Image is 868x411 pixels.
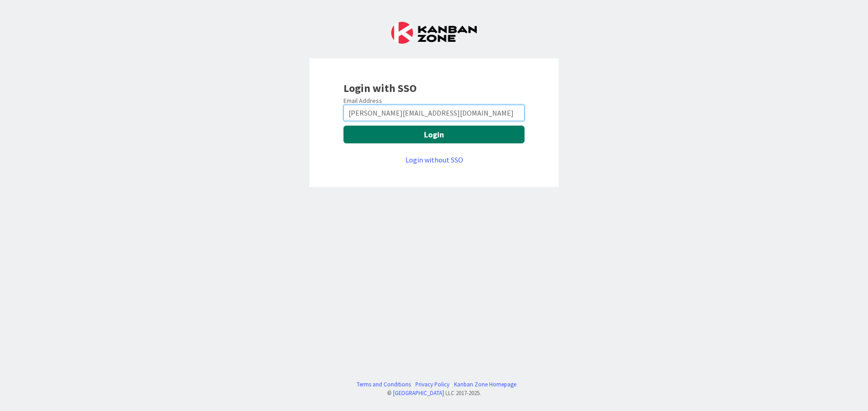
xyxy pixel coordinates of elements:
[393,389,444,396] a: [GEOGRAPHIC_DATA]
[454,380,516,389] a: Kanban Zone Homepage
[391,22,477,44] img: Kanban Zone
[405,155,463,164] a: Login without SSO
[343,96,382,105] label: Email Address
[352,389,516,397] div: © LLC 2017- 2025 .
[415,380,449,389] a: Privacy Policy
[343,81,417,95] b: Login with SSO
[357,380,411,389] a: Terms and Conditions
[343,126,525,143] button: Login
